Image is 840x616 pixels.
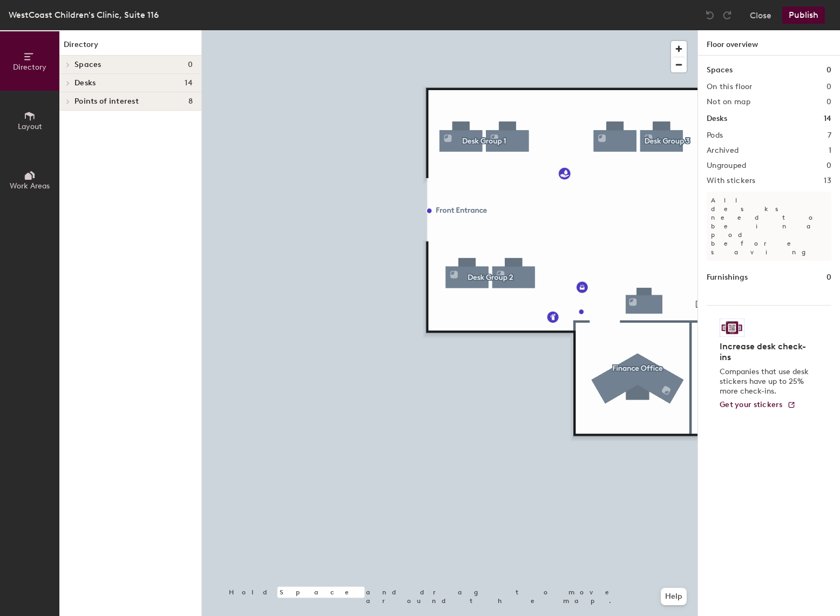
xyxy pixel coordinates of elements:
[824,177,831,185] h2: 13
[720,341,812,363] h4: Increase desk check-ins
[827,83,831,91] h2: 0
[707,83,753,91] h2: On this floor
[74,79,96,87] span: Desks
[188,60,193,69] span: 0
[707,113,727,125] h1: Desks
[188,97,193,106] span: 8
[827,98,831,106] h2: 0
[707,131,723,140] h2: Pods
[720,319,744,337] img: Sticker logo
[829,146,831,155] h2: 1
[707,177,756,185] h2: With stickers
[698,30,840,56] h1: Floor overview
[750,6,771,24] button: Close
[707,98,750,106] h2: Not on map
[707,272,748,283] h1: Furnishings
[661,588,687,605] button: Help
[720,401,796,410] a: Get your stickers
[827,272,831,283] h1: 0
[722,10,733,21] img: Redo
[707,146,739,155] h2: Archived
[827,161,831,170] h2: 0
[707,64,733,76] h1: Spaces
[720,400,783,409] span: Get your stickers
[824,113,831,125] h1: 14
[59,39,201,56] h1: Directory
[185,79,193,87] span: 14
[707,192,831,261] p: All desks need to be in a pod before saving
[18,122,42,131] span: Layout
[13,63,46,72] span: Directory
[828,131,831,140] h2: 7
[10,181,50,191] span: Work Areas
[74,60,101,69] span: Spaces
[704,10,715,21] img: Undo
[827,64,831,76] h1: 0
[782,6,825,24] button: Publish
[707,161,747,170] h2: Ungrouped
[720,367,812,396] p: Companies that use desk stickers have up to 25% more check-ins.
[74,97,139,106] span: Points of interest
[9,8,159,22] div: WestCoast Children's Clinic, Suite 116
